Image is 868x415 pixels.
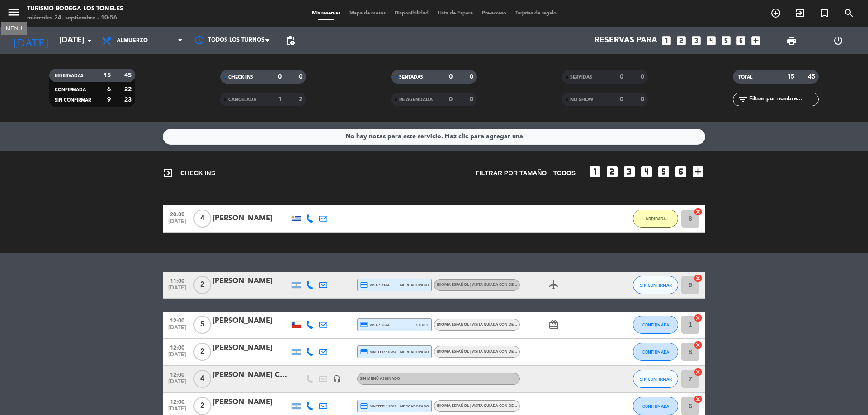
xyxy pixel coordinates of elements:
span: Pre-acceso [477,11,511,16]
span: NO SHOW [570,98,593,102]
span: Tarjetas de regalo [511,11,561,16]
i: looks_4 [639,164,654,179]
span: TOTAL [738,75,752,79]
span: [DATE] [166,219,189,229]
i: looks_3 [622,164,637,179]
div: [PERSON_NAME] [212,275,289,287]
span: Idioma Español | Visita guiada con degustación itinerante - Mosquita Muerta [437,283,598,287]
span: ARRIBADA [646,216,666,221]
i: add_circle_outline [770,8,781,19]
i: looks_two [675,35,687,47]
i: card_giftcard [548,319,559,330]
span: CONFIRMADA [642,350,669,354]
span: 4 [193,370,211,388]
span: Mapa de mesas [345,11,390,16]
i: cancel [693,274,703,283]
i: cancel [693,395,703,404]
span: Almuerzo [117,37,148,44]
i: credit_card [360,281,368,289]
span: Reservas para [594,36,657,45]
div: MENU [1,24,27,32]
div: Turismo Bodega Los Toneles [27,5,123,14]
strong: 0 [641,96,646,103]
div: [PERSON_NAME] [212,396,289,408]
span: Idioma Español | Visita guiada con degustación itinerante - Mosquita Muerta [437,350,598,354]
i: search [844,8,854,19]
button: menu [7,5,20,22]
span: CONFIRMADA [642,322,669,327]
span: 20:00 [166,209,189,219]
span: SIN CONFIRMAR [640,377,672,382]
strong: 22 [124,86,133,93]
span: pending_actions [285,35,296,46]
strong: 0 [620,74,623,80]
i: credit_card [360,321,368,329]
span: visa * 5144 [360,281,389,289]
span: 12:00 [166,396,189,406]
i: add_box [691,164,705,179]
span: TODOS [553,168,576,178]
i: cancel [693,313,703,322]
i: looks_6 [674,164,688,179]
span: CHECK INS [163,168,215,178]
i: looks_one [588,164,602,179]
span: CANCELADA [228,98,256,102]
strong: 9 [107,97,111,103]
i: filter_list [737,94,748,105]
span: 2 [193,397,211,415]
strong: 0 [449,74,453,80]
strong: 45 [124,72,133,79]
span: CONFIRMADA [642,404,669,409]
span: visa * 6344 [360,321,389,329]
span: print [786,35,797,46]
i: looks_5 [720,35,732,47]
span: mercadopago [400,282,429,288]
i: headset_mic [333,375,341,383]
span: 12:00 [166,369,189,379]
span: CHECK INS [228,75,253,79]
span: 12:00 [166,315,189,325]
strong: 6 [107,86,111,93]
i: cancel [693,368,703,377]
strong: 0 [641,74,646,80]
button: SIN CONFIRMAR [633,370,678,388]
i: exit_to_app [163,168,174,178]
span: Idioma Español | Visita guiada con degustacion itinerante - Degustación Fuego Blanco [437,323,618,326]
button: ARRIBADA [633,210,678,228]
span: mercadopago [400,349,429,355]
button: CONFIRMADA [633,343,678,361]
span: Mis reservas [307,11,345,16]
button: CONFIRMADA [633,397,678,415]
span: Sin menú asignado [360,377,400,381]
strong: 23 [124,97,133,103]
span: SENTADAS [399,75,423,79]
i: power_settings_new [833,35,844,46]
span: RESERVADAS [55,74,84,78]
span: CONFIRMADA [55,88,86,92]
i: exit_to_app [795,8,806,19]
span: SERVIDAS [570,75,592,79]
i: turned_in_not [819,8,830,19]
strong: 0 [620,96,623,103]
strong: 0 [278,74,282,80]
span: [DATE] [166,379,189,389]
i: cancel [693,207,703,216]
span: stripe [416,322,429,328]
i: menu [7,5,20,19]
input: Filtrar por nombre... [748,94,818,104]
div: [PERSON_NAME] [212,342,289,354]
i: looks_4 [705,35,717,47]
div: LOG OUT [815,27,861,54]
strong: 0 [470,74,475,80]
span: 2 [193,343,211,361]
span: Disponibilidad [390,11,433,16]
span: SIN CONFIRMAR [55,98,91,103]
span: 11:00 [166,275,189,285]
strong: 1 [278,96,282,103]
i: credit_card [360,348,368,356]
span: Lista de Espera [433,11,477,16]
i: arrow_drop_down [84,35,95,46]
i: looks_one [660,35,672,47]
span: 12:00 [166,342,189,352]
span: master * 1302 [360,402,396,410]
